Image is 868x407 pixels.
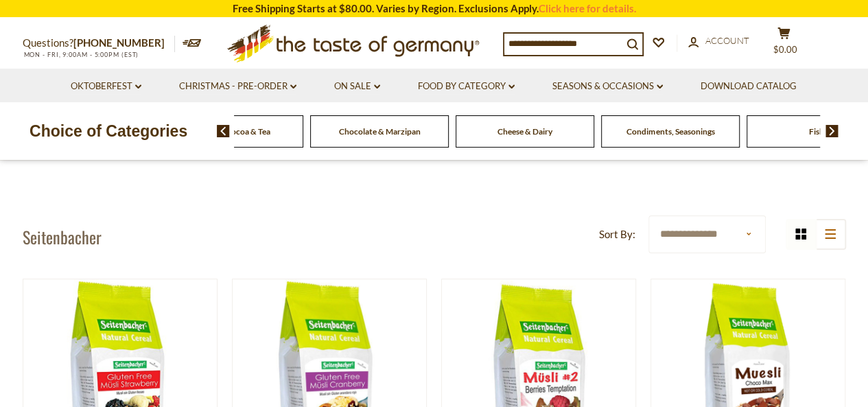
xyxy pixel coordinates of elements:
h1: Seitenbacher [23,226,102,247]
a: Account [688,34,749,49]
a: Fish [808,126,823,137]
span: $0.00 [773,44,797,55]
img: next arrow [825,125,838,137]
a: Download Catalog [701,79,797,94]
a: Condiments, Seasonings [626,126,714,137]
label: Sort By: [599,226,635,243]
span: Account [705,35,749,46]
a: Click here for details. [539,2,636,14]
a: Oktoberfest [71,79,141,94]
img: previous arrow [217,125,230,137]
button: $0.00 [764,27,805,61]
a: Chocolate & Marzipan [339,126,421,137]
a: Seasons & Occasions [552,79,663,94]
a: [PHONE_NUMBER] [73,36,165,49]
p: Questions? [23,34,175,52]
span: MON - FRI, 9:00AM - 5:00PM (EST) [23,51,139,58]
a: Food By Category [418,79,515,94]
a: Cheese & Dairy [497,126,552,137]
a: On Sale [334,79,380,94]
a: Coffee, Cocoa & Tea [198,126,270,137]
a: Christmas - PRE-ORDER [179,79,296,94]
